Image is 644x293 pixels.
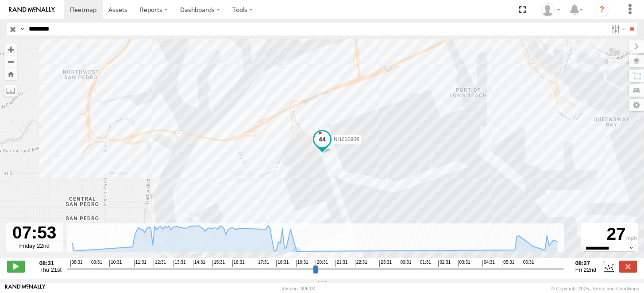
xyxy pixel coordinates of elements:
[39,260,62,266] strong: 08:31
[575,260,597,266] strong: 08:27
[19,23,26,35] label: Search Query
[134,260,147,267] span: 11:31
[193,260,205,267] span: 14:31
[538,3,563,16] div: Zulema McIntosch
[438,260,451,267] span: 02:31
[70,260,83,267] span: 08:31
[399,260,411,267] span: 00:31
[4,84,17,97] label: Measure
[90,260,102,267] span: 09:31
[522,260,534,267] span: 06:31
[419,260,431,267] span: 01:31
[482,260,495,267] span: 04:31
[592,286,639,291] a: Terms and Conditions
[316,260,328,267] span: 20:31
[619,261,637,272] label: Close
[9,7,55,13] img: rand-logo.svg
[109,260,122,267] span: 10:31
[551,286,639,291] div: © Copyright 2025 -
[154,260,166,267] span: 12:31
[7,261,25,272] label: Play/Stop
[39,266,62,273] span: Thu 21st Aug 2025
[4,55,17,68] button: Zoom out
[458,260,470,267] span: 03:31
[629,99,644,111] label: Map Settings
[4,68,17,80] button: Zoom Home
[4,43,17,55] button: Zoom in
[582,224,637,245] div: 27
[608,23,627,35] label: Search Filter Options
[595,3,609,17] i: ?
[276,260,289,267] span: 18:31
[333,136,359,142] span: NHZ10906
[335,260,347,267] span: 21:31
[232,260,245,267] span: 16:31
[502,260,514,267] span: 05:31
[212,260,225,267] span: 15:31
[173,260,185,267] span: 13:31
[282,286,315,291] div: Version: 306.00
[5,284,46,293] a: Visit our Website
[379,260,392,267] span: 23:31
[296,260,309,267] span: 19:31
[355,260,367,267] span: 22:31
[257,260,269,267] span: 17:31
[575,266,597,273] span: Fri 22nd Aug 2025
